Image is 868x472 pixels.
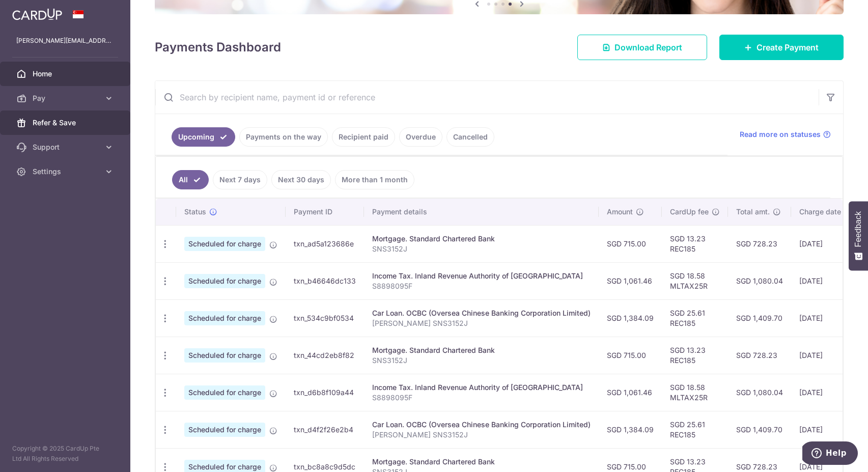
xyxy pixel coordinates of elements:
td: [DATE] [791,225,860,262]
div: Mortgage. Standard Chartered Bank [372,345,591,355]
td: SGD 18.58 MLTAX25R [662,374,728,411]
p: [PERSON_NAME] SNS3152J [372,318,591,328]
a: All [172,170,209,189]
td: [DATE] [791,262,860,299]
img: CardUp [12,8,62,20]
td: SGD 715.00 [599,337,662,374]
td: SGD 1,061.46 [599,374,662,411]
a: Create Payment [719,35,844,60]
td: txn_44cd2eb8f82 [286,337,364,374]
span: CardUp fee [670,207,709,217]
span: Support [33,142,100,152]
td: SGD 728.23 [728,337,791,374]
span: Read more on statuses [740,129,821,140]
td: SGD 25.61 REC185 [662,299,728,337]
p: [PERSON_NAME] SNS3152J [372,430,591,440]
div: Income Tax. Inland Revenue Authority of [GEOGRAPHIC_DATA] [372,382,591,393]
div: Mortgage. Standard Chartered Bank [372,234,591,244]
a: Cancelled [446,127,494,147]
div: Mortgage. Standard Chartered Bank [372,457,591,467]
span: Pay [33,93,100,103]
span: Scheduled for charge [184,274,265,288]
td: txn_534c9bf0534 [286,299,364,337]
span: Scheduled for charge [184,423,265,437]
td: SGD 1,061.46 [599,262,662,299]
td: [DATE] [791,411,860,448]
a: Recipient paid [332,127,395,147]
p: S8898095F [372,393,591,403]
span: Create Payment [757,41,819,53]
a: Payments on the way [239,127,328,147]
p: SNS3152J [372,355,591,366]
p: SNS3152J [372,244,591,254]
iframe: Opens a widget where you can find more information [802,441,858,467]
a: Next 7 days [213,170,267,189]
p: [PERSON_NAME][EMAIL_ADDRESS][DOMAIN_NAME] [16,36,114,46]
td: SGD 25.61 REC185 [662,411,728,448]
a: Download Report [577,35,707,60]
td: [DATE] [791,374,860,411]
span: Settings [33,166,100,177]
a: More than 1 month [335,170,414,189]
td: txn_d4f2f26e2b4 [286,411,364,448]
td: SGD 13.23 REC185 [662,337,728,374]
th: Payment details [364,199,599,225]
p: S8898095F [372,281,591,291]
a: Upcoming [172,127,235,147]
a: Next 30 days [271,170,331,189]
span: Scheduled for charge [184,311,265,325]
span: Feedback [854,211,863,247]
span: Home [33,69,100,79]
div: Car Loan. OCBC (Oversea Chinese Banking Corporation Limited) [372,420,591,430]
td: txn_ad5a123686e [286,225,364,262]
th: Payment ID [286,199,364,225]
td: [DATE] [791,299,860,337]
td: txn_d6b8f109a44 [286,374,364,411]
td: SGD 1,384.09 [599,411,662,448]
td: SGD 715.00 [599,225,662,262]
td: SGD 1,080.04 [728,262,791,299]
td: SGD 18.58 MLTAX25R [662,262,728,299]
span: Scheduled for charge [184,385,265,400]
div: Car Loan. OCBC (Oversea Chinese Banking Corporation Limited) [372,308,591,318]
span: Refer & Save [33,118,100,128]
td: SGD 1,080.04 [728,374,791,411]
td: SGD 1,384.09 [599,299,662,337]
input: Search by recipient name, payment id or reference [155,81,819,114]
button: Feedback - Show survey [849,201,868,270]
td: [DATE] [791,337,860,374]
td: SGD 728.23 [728,225,791,262]
span: Charge date [799,207,841,217]
a: Overdue [399,127,442,147]
td: SGD 13.23 REC185 [662,225,728,262]
span: Amount [607,207,633,217]
div: Income Tax. Inland Revenue Authority of [GEOGRAPHIC_DATA] [372,271,591,281]
span: Total amt. [736,207,770,217]
span: Scheduled for charge [184,237,265,251]
h4: Payments Dashboard [155,38,281,57]
span: Status [184,207,206,217]
td: SGD 1,409.70 [728,299,791,337]
td: txn_b46646dc133 [286,262,364,299]
a: Read more on statuses [740,129,831,140]
span: Scheduled for charge [184,348,265,363]
span: Download Report [614,41,682,53]
td: SGD 1,409.70 [728,411,791,448]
